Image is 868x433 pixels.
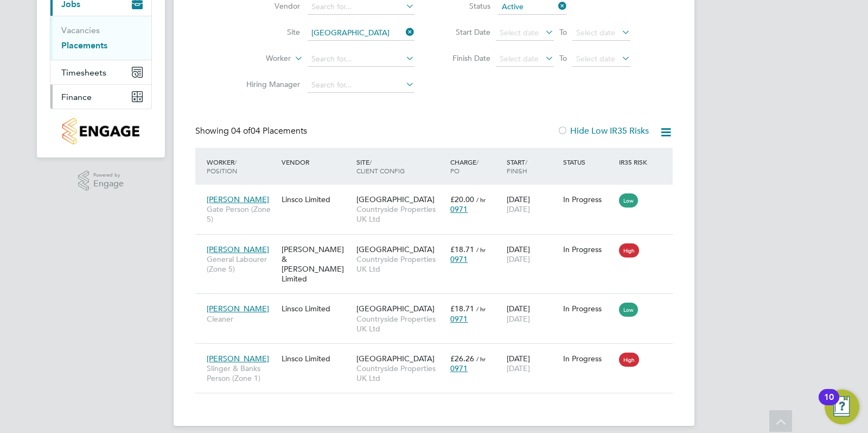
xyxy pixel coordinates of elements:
span: To [556,51,570,65]
span: [DATE] [507,204,530,214]
span: [PERSON_NAME] [207,304,269,313]
span: [GEOGRAPHIC_DATA] [356,244,435,254]
div: Site [354,152,448,180]
span: 04 Placements [231,125,307,136]
span: Countryside Properties UK Ltd [356,204,445,224]
div: Linsco Limited [279,348,354,369]
label: Hide Low IR35 Risks [557,125,649,136]
a: [PERSON_NAME]General Labourer (Zone 5)[PERSON_NAME] & [PERSON_NAME] Limited[GEOGRAPHIC_DATA]Count... [204,239,673,248]
div: Linsco Limited [279,189,354,210]
label: Finish Date [442,53,490,63]
span: High [619,353,639,367]
div: In Progress [563,304,614,313]
span: Powered by [93,171,124,180]
span: Select date [500,28,539,37]
span: Select date [576,54,615,64]
div: [DATE] [504,239,560,269]
a: [PERSON_NAME]Slinger & Banks Person (Zone 1)Linsco Limited[GEOGRAPHIC_DATA]Countryside Properties... [204,348,673,357]
span: [DATE] [507,314,530,324]
span: Select date [576,28,615,37]
span: 0971 [450,363,468,373]
span: Countryside Properties UK Ltd [356,363,445,383]
div: [DATE] [504,348,560,379]
a: [PERSON_NAME]CleanerLinsco Limited[GEOGRAPHIC_DATA]Countryside Properties UK Ltd£18.71 / hr0971[D... [204,298,673,307]
input: Search for... [308,26,414,41]
label: Hiring Manager [238,79,300,89]
a: Vacancies [61,25,100,35]
label: Site [238,27,300,37]
span: Cleaner [207,314,276,324]
a: Powered byEngage [78,171,124,191]
div: 10 [824,397,834,411]
label: Vendor [238,1,300,11]
span: £18.71 [450,244,474,254]
img: countryside-properties-logo-retina.png [62,118,139,145]
span: / PO [450,158,478,175]
span: 04 of [231,125,251,136]
span: Countryside Properties UK Ltd [356,254,445,274]
span: / Finish [507,158,527,175]
span: / hr [476,246,486,254]
div: [PERSON_NAME] & [PERSON_NAME] Limited [279,239,354,290]
div: In Progress [563,194,614,204]
span: General Labourer (Zone 5) [207,254,276,274]
span: Low [619,303,638,317]
input: Search for... [308,78,414,93]
span: / hr [476,196,486,204]
span: [GEOGRAPHIC_DATA] [356,194,435,204]
div: Vendor [279,152,354,172]
span: 0971 [450,204,468,214]
span: £20.00 [450,194,474,204]
span: Gate Person (Zone 5) [207,204,276,224]
span: £18.71 [450,304,474,313]
span: [PERSON_NAME] [207,244,269,254]
span: / Client Config [356,158,405,175]
span: [GEOGRAPHIC_DATA] [356,304,435,313]
div: [DATE] [504,298,560,329]
span: / hr [476,305,486,313]
span: £26.26 [450,354,474,363]
span: [DATE] [507,363,530,373]
div: In Progress [563,354,614,363]
a: Go to home page [50,118,152,145]
button: Finance [50,85,151,109]
label: Start Date [442,27,490,37]
span: High [619,243,639,258]
label: Status [442,1,490,11]
span: Engage [93,179,124,189]
button: Open Resource Center, 10 new notifications [825,390,859,424]
span: [GEOGRAPHIC_DATA] [356,354,435,363]
span: [PERSON_NAME] [207,354,269,363]
a: Placements [61,40,107,51]
div: Start [504,152,560,180]
span: 0971 [450,254,468,264]
div: Charge [448,152,504,180]
div: [DATE] [504,189,560,219]
span: 0971 [450,314,468,324]
div: Linsco Limited [279,298,354,319]
span: Timesheets [61,67,106,78]
span: / Position [207,158,237,175]
div: Jobs [50,16,151,60]
span: / hr [476,355,486,363]
input: Search for... [308,52,414,67]
button: Timesheets [50,60,151,84]
span: [DATE] [507,254,530,264]
span: [PERSON_NAME] [207,194,269,204]
span: To [556,25,570,39]
a: [PERSON_NAME]Gate Person (Zone 5)Linsco Limited[GEOGRAPHIC_DATA]Countryside Properties UK Ltd£20.... [204,189,673,198]
div: In Progress [563,244,614,254]
span: Select date [500,54,539,64]
div: Worker [204,152,279,180]
span: Slinger & Banks Person (Zone 1) [207,363,276,383]
div: Status [560,152,617,172]
div: IR35 Risk [616,152,654,172]
label: Worker [228,53,291,64]
span: Countryside Properties UK Ltd [356,314,445,334]
span: Low [619,193,638,208]
span: Finance [61,92,92,102]
div: Showing [195,125,309,137]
